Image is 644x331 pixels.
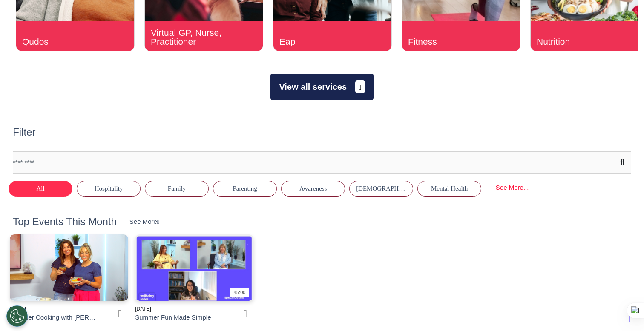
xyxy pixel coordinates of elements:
[10,313,99,322] div: Summer Cooking with [PERSON_NAME]: Fresh Flavours and Feel-Good Food
[135,313,211,322] div: Summer Fun Made Simple
[537,37,619,46] div: Nutrition
[6,305,28,327] button: Open Preferences
[135,234,253,301] img: Summer+Fun+Made+Simple.JPG
[129,217,160,227] div: See More
[13,216,117,228] h2: Top Events This Month
[151,28,233,46] div: Virtual GP, Nurse, Practitioner
[281,181,345,197] button: Awareness
[349,181,413,197] button: [DEMOGRAPHIC_DATA] Health
[230,288,249,297] div: 45:00
[417,181,481,197] button: Mental Health
[77,181,141,197] button: Hospitality
[145,181,209,197] button: Family
[213,181,277,197] button: Parenting
[22,37,105,46] div: Qudos
[10,305,99,313] div: [DATE]
[10,234,128,301] img: clare+and+ais.png
[270,74,373,100] button: View all services
[279,37,362,46] div: Eap
[408,37,491,46] div: Fitness
[13,126,35,139] h2: Filter
[486,180,539,196] div: See More...
[135,305,224,313] div: [DATE]
[9,181,72,197] button: All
